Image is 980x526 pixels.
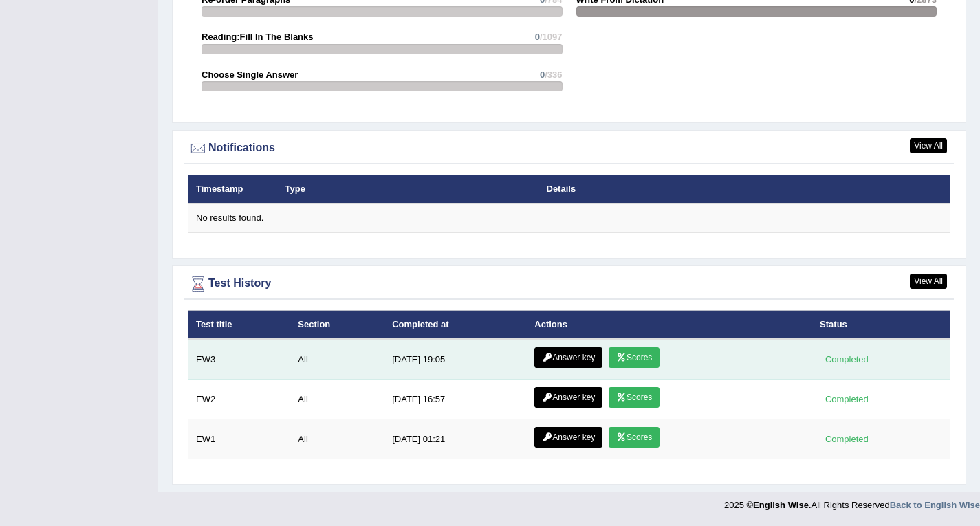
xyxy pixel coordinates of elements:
th: Type [278,175,539,204]
strong: Reading:Fill In The Blanks [202,32,314,42]
span: /336 [545,69,562,80]
td: [DATE] 16:57 [384,380,527,419]
div: Completed [820,432,873,446]
td: EW2 [188,380,291,419]
span: 0 [535,32,540,42]
a: Answer key [534,427,602,448]
th: Timestamp [188,175,278,204]
a: Scores [609,387,660,408]
a: View All [910,274,947,289]
td: All [290,380,384,419]
strong: English Wise. [753,500,811,510]
th: Test title [188,310,291,339]
a: Scores [609,347,660,368]
td: [DATE] 19:05 [384,339,527,380]
td: EW3 [188,339,291,380]
td: All [290,339,384,380]
div: Test History [188,274,950,294]
td: EW1 [188,419,291,459]
a: Scores [609,427,660,448]
div: Completed [820,392,873,406]
strong: Choose Single Answer [202,69,298,80]
th: Actions [527,310,812,339]
th: Status [812,310,950,339]
span: /1097 [540,32,563,42]
a: Answer key [534,347,602,368]
div: No results found. [196,212,942,225]
div: Completed [820,352,873,366]
td: [DATE] 01:21 [384,419,527,459]
a: Answer key [534,387,602,408]
a: Back to English Wise [890,500,980,510]
th: Completed at [384,310,527,339]
span: 0 [540,69,545,80]
th: Section [290,310,384,339]
th: Details [539,175,868,204]
a: View All [910,138,947,153]
div: 2025 © All Rights Reserved [724,492,980,512]
div: Notifications [188,138,950,159]
td: All [290,419,384,459]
